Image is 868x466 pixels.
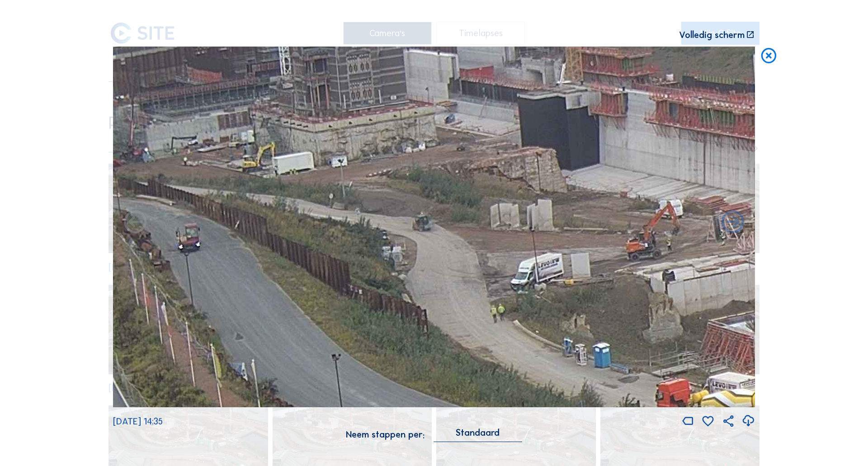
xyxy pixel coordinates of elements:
img: Image [113,47,755,408]
div: Volledig scherm [679,30,745,39]
i: Back [719,209,746,236]
i: Forward [122,209,149,236]
div: Neem stappen per: [346,430,425,439]
div: Standaard [434,428,522,442]
span: [DATE] 14:35 [113,416,163,427]
div: Standaard [456,428,500,437]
